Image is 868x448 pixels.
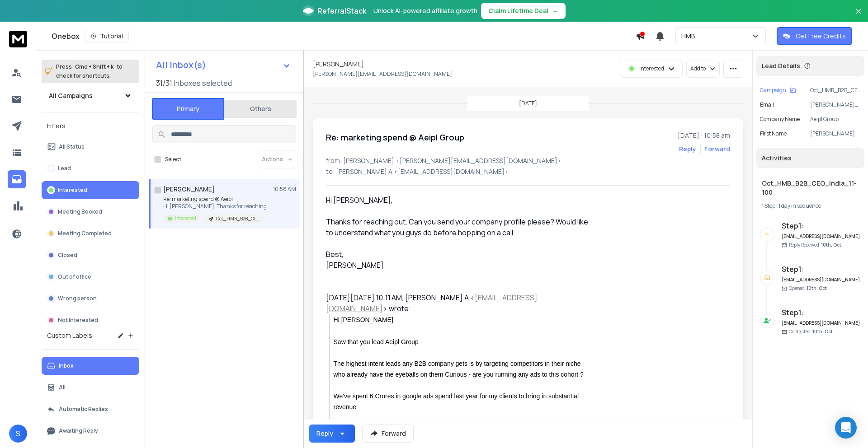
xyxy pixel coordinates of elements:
[810,130,861,137] p: [PERSON_NAME]
[42,138,139,156] button: All Status
[690,65,706,72] p: Add to
[58,165,71,172] p: Lead
[42,181,139,199] button: Interested
[810,116,861,123] p: Aeipl Group
[313,60,364,69] h1: [PERSON_NAME]
[42,357,139,375] button: Inbox
[704,145,730,154] div: Forward
[58,317,98,324] p: Not Interested
[309,425,355,443] button: Reply
[49,91,93,100] h1: All Campaigns
[835,417,857,439] div: Open Intercom Messenger
[216,215,259,222] p: Oct_HMB_B2B_CEO_India_11-100
[762,179,859,197] h1: Oct_HMB_B2B_CEO_India_11-100
[760,87,786,94] p: Campaign
[42,422,139,440] button: Awaiting Reply
[782,320,861,327] h6: [EMAIL_ADDRESS][DOMAIN_NAME]
[756,148,864,168] div: Activities
[42,311,139,329] button: Not Interested
[42,159,139,177] button: Lead
[678,131,730,140] p: [DATE] : 10:58 am
[782,307,861,318] h6: Step 1 :
[175,215,196,222] p: Interested
[174,78,232,89] h3: Inboxes selected
[59,143,85,150] p: All Status
[42,120,139,132] h3: Filters
[552,6,558,15] span: →
[679,145,696,154] button: Reply
[165,156,181,163] label: Select
[224,99,297,119] button: Others
[807,285,827,291] span: 10th, Oct
[853,5,864,27] button: Close banner
[163,203,267,210] p: Hi [PERSON_NAME], Thanks for reaching
[334,360,584,378] span: The highest intent leads any B2B company gets is by targeting competitors in their niche who alre...
[326,216,590,238] div: Thanks for reaching out. Can you send your company profile please? Would like to understand what ...
[59,384,66,391] p: All
[760,130,787,137] p: First Name
[58,273,91,280] p: Out of office
[163,185,215,194] h1: [PERSON_NAME]
[42,87,139,105] button: All Campaigns
[273,186,296,193] p: 10:58 AM
[58,252,77,259] p: Closed
[74,61,115,72] span: Cmd + Shift + k
[42,268,139,286] button: Out of office
[58,208,102,215] p: Meeting Booked
[821,242,841,248] span: 10th, Oct
[42,224,139,243] button: Meeting Completed
[58,230,112,237] p: Meeting Completed
[789,285,827,292] p: Opened
[149,56,298,74] button: All Inbox(s)
[812,328,833,335] span: 10th, Oct
[334,392,580,411] span: We've spent 6 Crores in google ads spend last year for my clients to bring in substantial revenue
[810,87,861,94] p: Oct_HMB_B2B_CEO_India_11-100
[782,220,861,231] h6: Step 1 :
[317,5,366,16] span: ReferralStack
[481,3,566,19] button: Claim Lifetime Deal→
[42,246,139,264] button: Closed
[639,65,664,72] p: Interested
[58,295,97,302] p: Wrong person
[760,101,774,108] p: Email
[373,6,477,15] p: Unlock AI-powered affiliate growth
[9,425,27,443] button: S
[85,30,129,42] button: Tutorial
[58,187,87,194] p: Interested
[778,202,821,210] span: 1 day in sequence
[777,27,852,45] button: Get Free Credits
[762,61,800,70] p: Lead Details
[326,249,590,260] div: Best,
[782,276,861,283] h6: [EMAIL_ADDRESS][DOMAIN_NAME]
[326,131,464,144] h1: Re: marketing spend @ Aeipl Group
[796,32,846,41] p: Get Free Credits
[810,101,861,108] p: [PERSON_NAME][EMAIL_ADDRESS][DOMAIN_NAME]
[163,196,267,203] p: Re: marketing spend @ Aeipl
[326,156,730,165] p: from: [PERSON_NAME] <[PERSON_NAME][EMAIL_ADDRESS][DOMAIN_NAME]>
[313,70,452,78] p: [PERSON_NAME][EMAIL_ADDRESS][DOMAIN_NAME]
[52,30,636,42] div: Onebox
[156,61,206,70] h1: All Inbox(s)
[42,203,139,221] button: Meeting Booked
[326,260,590,271] div: [PERSON_NAME]
[59,427,98,434] p: Awaiting Reply
[789,242,841,248] p: Reply Received
[519,100,537,107] p: [DATE]
[760,116,800,123] p: Company Name
[42,289,139,308] button: Wrong person
[42,400,139,418] button: Automatic Replies
[762,202,775,210] span: 1 Step
[782,233,861,240] h6: [EMAIL_ADDRESS][DOMAIN_NAME]
[326,167,730,176] p: to: [PERSON_NAME] A <[EMAIL_ADDRESS][DOMAIN_NAME]>
[326,292,590,314] div: [DATE][DATE] 10:11 AM, [PERSON_NAME] A < > wrote:
[789,328,833,335] p: Contacted
[47,331,92,340] h3: Custom Labels
[326,195,590,205] div: Hi [PERSON_NAME],
[42,378,139,397] button: All
[782,264,861,275] h6: Step 1 :
[681,32,699,41] p: HMB
[59,362,74,369] p: Inbox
